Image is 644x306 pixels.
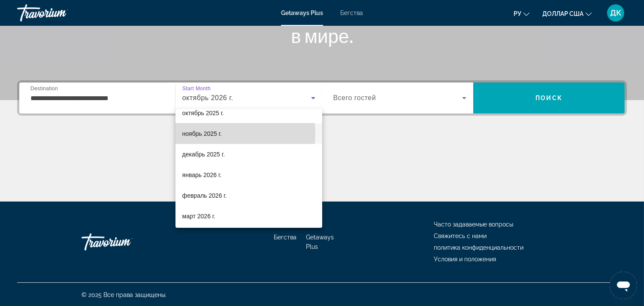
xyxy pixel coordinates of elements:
[182,151,225,158] font: декабрь 2025 г.
[610,272,637,299] iframe: Кнопка запуска окна обмена сообщениями
[182,192,227,199] font: февраль 2026 г.
[182,213,216,220] font: март 2026 г.
[182,110,224,116] font: октябрь 2025 г.
[182,171,222,178] font: январь 2026 г.
[182,130,222,137] font: ноябрь 2025 г.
